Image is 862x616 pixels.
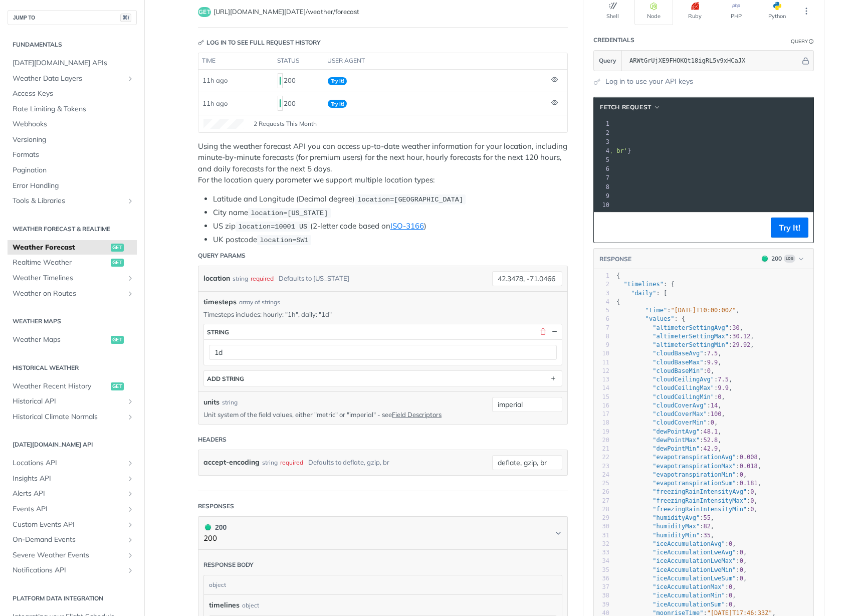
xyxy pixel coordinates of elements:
span: Weather on Routes [13,289,124,299]
span: 29.92 [732,341,750,348]
span: "cloudCoverAvg" [653,402,707,409]
span: Historical API [13,396,124,406]
span: Try It! [328,77,347,85]
label: accept-encoding [203,455,260,470]
div: 11 [594,358,609,367]
div: Response body [203,560,254,569]
svg: More ellipsis [802,7,811,16]
button: Show subpages for Historical Climate Normals [126,413,134,421]
div: 8 [594,332,609,341]
button: 200 200200 [203,522,562,544]
a: Severe Weather EventsShow subpages for Severe Weather Events [8,548,137,563]
span: : [ [616,290,667,297]
svg: Key [198,40,204,46]
a: Weather TimelinesShow subpages for Weather Timelines [8,271,137,286]
p: 200 [203,533,227,544]
button: Delete [538,327,547,336]
span: Versioning [13,135,134,145]
span: location=[US_STATE] [251,210,328,217]
button: ADD string [204,371,562,386]
a: Tools & LibrariesShow subpages for Tools & Libraries [8,193,137,209]
div: 200 [278,95,320,112]
span: 0.008 [740,454,758,461]
div: 15 [594,393,609,401]
a: Custom Events APIShow subpages for Custom Events API [8,517,137,532]
span: 11h ago [202,99,228,107]
span: 0 [750,488,754,495]
span: : , [616,566,747,573]
a: Events APIShow subpages for Events API [8,502,137,517]
th: time [198,53,274,69]
span: 52.8 [703,437,718,444]
span: "iceAccumulationLweMax" [653,557,736,564]
a: [DATE][DOMAIN_NAME] APIs [8,56,137,71]
span: Severe Weather Events [13,550,124,560]
div: 32 [594,540,609,548]
a: Historical APIShow subpages for Historical API [8,394,137,409]
label: units [203,397,220,407]
span: 35 [703,532,710,539]
span: Weather Forecast [13,243,108,253]
div: Defaults to [US_STATE] [279,271,349,286]
div: 5 [594,306,609,315]
div: 6 [594,315,609,323]
span: "evapotranspirationMax" [653,463,736,470]
span: : , [616,393,725,400]
div: 200 [771,254,782,263]
div: string [207,328,229,336]
span: "cloudBaseAvg" [653,350,703,357]
div: 35 [594,566,609,574]
span: 48.1 [703,428,718,435]
label: location [203,271,230,286]
span: : , [616,367,714,374]
span: 7.5 [718,376,729,383]
div: 28 [594,505,609,514]
div: string [262,455,278,470]
div: 14 [594,384,609,392]
span: location=[GEOGRAPHIC_DATA] [357,196,463,203]
button: 200200Log [757,254,808,264]
span: Webhooks [13,119,134,129]
span: : , [616,341,754,348]
a: Weather Data LayersShow subpages for Weather Data Layers [8,71,137,86]
div: 23 [594,462,609,471]
svg: Chevron [554,529,562,537]
div: ADD string [207,375,244,382]
p: Unit system of the field values, either "metric" or "imperial" - see [203,410,477,419]
th: status [274,53,324,69]
div: 25 [594,479,609,488]
button: string [204,324,562,339]
span: Query [599,56,616,65]
span: Error Handling [13,181,134,191]
div: 1 [594,272,609,280]
button: Show subpages for Weather Data Layers [126,75,134,83]
button: Show subpages for Notifications API [126,566,134,574]
div: 3 [594,137,611,146]
div: 6 [594,164,611,173]
div: 20 [594,436,609,445]
span: "cloudCeilingAvg" [653,376,714,383]
span: : , [616,557,747,564]
span: location=10001 US [238,223,307,231]
span: "altimeterSettingMax" [653,333,729,340]
button: Hide [550,327,559,336]
span: 11h ago [202,76,228,84]
p: Timesteps includes: hourly: "1h", daily: "1d" [203,310,562,319]
a: Field Descriptors [392,410,442,419]
span: 0 [707,367,711,374]
span: "freezingRainIntensityMin" [653,506,747,513]
div: 19 [594,428,609,436]
span: Insights API [13,474,124,484]
span: get [111,336,124,344]
span: : , [616,419,718,426]
span: 7.5 [707,350,718,357]
div: QueryInformation [791,38,814,45]
span: 9.9 [718,384,729,391]
span: 30 [732,324,739,331]
span: 200 [280,99,281,107]
span: : , [616,437,722,444]
span: 0.181 [740,480,758,487]
span: : , [616,497,758,504]
button: Hide [800,56,811,66]
th: user agent [324,53,547,69]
